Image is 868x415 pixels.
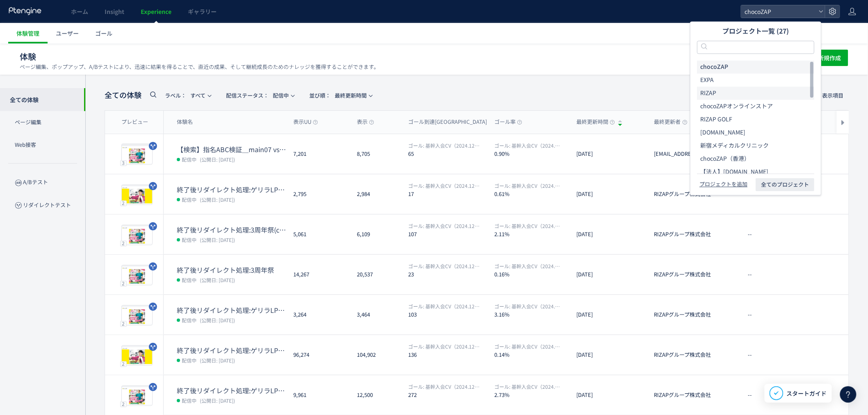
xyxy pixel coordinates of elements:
dt: 65 [408,150,488,157]
div: 2 [120,401,127,407]
dt: 0.90% [494,150,570,157]
span: [DOMAIN_NAME] [700,129,745,137]
span: 配信中 [182,396,196,404]
span: 基幹入会CV（2024.12～） [408,303,480,310]
span: 基幹入会CV（2024.12～） [408,142,480,149]
span: yutaro.tanaka@mmm.rizap.jp [654,150,729,174]
dt: 17 [408,190,488,198]
span: 配信中 [182,356,196,364]
div: 2 [120,280,127,286]
div: [DATE] [570,134,648,174]
div: [DATE] [570,335,648,375]
span: プレビュー [121,118,148,126]
img: e7a5a18f2c6230f73e8a26be341dba451751857885681.jpeg [122,306,152,325]
div: 2 [120,240,127,246]
p: ページ編集、ポップアップ、A/Bテストにより、迅速に結果を得ることで、直近の成果、そして継続成長のためのナレッジを獲得することができます。 [20,63,379,71]
span: 基幹入会CV（2024.12～） [494,182,562,189]
div: 9,961 [287,375,350,415]
img: 94690efdb7f001d177019baad5bf25841755242062869.jpeg [122,226,152,245]
button: 表示項目 [807,89,849,102]
span: 基幹入会CV（2024.12～） [408,222,480,229]
span: すべて [165,89,206,102]
span: 新宿メディカルクリニック [700,142,769,150]
span: ホーム [71,7,88,16]
dt: 272 [408,391,488,399]
span: 基幹入会CV（2024.12～） [494,343,562,350]
span: 基幹入会CV（2024.12～） [408,182,480,189]
button: ラベル：すべて [160,89,216,102]
span: RIZAPグループ株式会社 [654,391,729,415]
div: [DATE] [570,375,648,415]
span: 並び順： [309,91,331,99]
span: (公開日: [DATE]) [200,196,235,203]
div: 2,795 [287,174,350,214]
span: 表示UU [293,118,318,126]
div: 3 [120,160,127,166]
h2: プロジェクト一覧 (27) [697,22,814,40]
span: 配信中 [182,276,196,284]
span: (公開日: [DATE]) [200,156,235,163]
span: 基幹入会CV（2024.12～） [494,303,562,310]
span: (公開日: [DATE]) [200,236,235,243]
span: 表示項目 [822,93,844,98]
button: 配信ステータス​：配信中 [221,89,299,102]
div: [DATE] [570,214,648,254]
span: 最終更新時間 [576,118,615,126]
dt: 終了後リダイレクト処理:ゲリラLP→通常LP④ [177,185,287,194]
span: 基幹入会CV（2024.12～） [408,343,480,350]
span: Insight [105,7,124,16]
img: 94690efdb7f001d177019baad5bf25841751857657372.jpeg [122,186,152,205]
span: 最終更新者 [654,118,688,126]
div: 3,464 [350,295,402,335]
span: RIZAPグループ株式会社 [654,271,729,294]
dt: 23 [408,270,488,278]
span: ゴール到達[GEOGRAPHIC_DATA] [408,118,493,126]
span: RIZAPグループ株式会社 [654,190,729,214]
div: 5,061 [287,214,350,254]
dt: 3.16% [494,310,570,318]
dt: 107 [408,230,488,238]
span: chocoZAP（香港） [700,155,750,163]
span: -- [748,230,752,238]
span: 配信中 [182,235,196,244]
span: RIZAPグループ株式会社 [654,230,729,254]
span: ゴール率 [494,118,522,126]
div: 2 [120,200,127,206]
span: 基幹入会CV（2024.12～） [408,262,480,269]
div: 14,267 [287,255,350,294]
div: 104,902 [350,335,402,375]
span: RIZAP GOLF [700,116,732,124]
button: 並び順：最終更新時間 [304,89,377,102]
span: 全ての体験 [105,90,142,100]
div: 20,537 [350,255,402,294]
button: プロジェクトを追加 [697,180,750,189]
span: chocoZAPオンラインストア [700,103,773,111]
img: 94690efdb7f001d177019baad5bf25841755241765150.jpeg [122,266,152,285]
span: 全てのプロジェクト [761,178,809,191]
span: 体験管理 [16,29,39,37]
img: 94690efdb7f001d177019baad5bf25841751857624834.jpeg [122,347,152,365]
dt: 0.16% [494,270,570,278]
div: 7,201 [287,134,350,174]
span: 配信中 [226,89,289,102]
img: 94690efdb7f001d177019baad5bf25841757571434963.jpeg [122,146,152,164]
dt: 0.14% [494,351,570,358]
span: (公開日: [DATE]) [200,276,235,283]
span: 基幹入会CV（2024.12～） [494,222,562,229]
span: スタートガイド [787,389,827,398]
div: [DATE] [570,255,648,294]
span: (公開日: [DATE]) [200,397,235,404]
div: 96,274 [287,335,350,375]
h1: 体験 [20,51,766,63]
dt: 2.11% [494,230,570,238]
span: 配信ステータス​： [226,91,269,99]
span: RIZAP [700,89,716,98]
dt: 【検索】指名ABC検証＿main07 vs beginneradmn-01/ vs /main-07 [177,145,287,154]
span: (公開日: [DATE]) [200,317,235,324]
span: 体験名 [177,118,193,126]
span: ユーザー [56,29,79,37]
dt: 0.61% [494,190,570,198]
dt: 終了後リダイレクト処理:3周年祭(copy) [177,225,287,235]
span: 配信中 [182,155,196,163]
div: 2,984 [350,174,402,214]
